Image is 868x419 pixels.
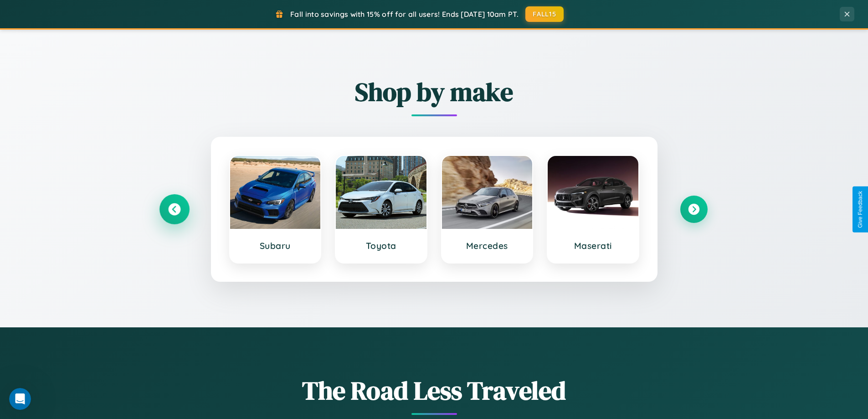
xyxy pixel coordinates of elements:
button: FALL15 [525,6,564,22]
h2: Shop by make [161,74,708,109]
h3: Toyota [345,240,417,251]
iframe: Intercom live chat [9,388,31,410]
h1: The Road Less Traveled [161,373,708,408]
span: Fall into savings with 15% off for all users! Ends [DATE] 10am PT. [290,10,519,19]
h3: Mercedes [451,240,524,251]
h3: Subaru [239,240,312,251]
div: Give Feedback [857,191,863,228]
h3: Maserati [557,240,629,251]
